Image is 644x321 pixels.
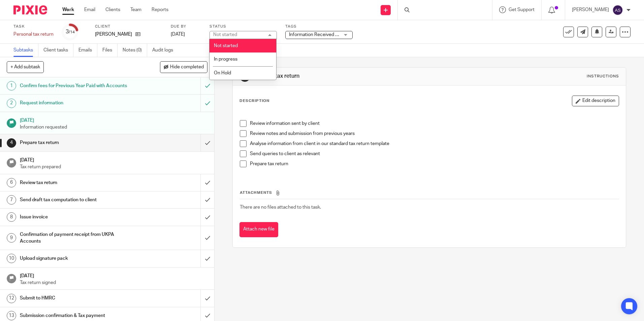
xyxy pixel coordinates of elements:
[20,279,208,286] p: Tax return signed
[7,138,16,148] div: 4
[20,253,136,263] h1: Upload signature pack
[572,96,619,106] button: Edit description
[69,30,75,34] small: /14
[250,130,618,137] p: Review notes and submission from previous years
[213,32,237,37] div: Not started
[7,61,44,73] button: + Add subtask
[7,254,16,263] div: 10
[7,99,16,108] div: 2
[102,44,118,57] a: Files
[7,311,16,320] div: 13
[240,191,272,194] span: Attachments
[20,178,136,188] h1: Review tax return
[7,294,16,303] div: 12
[171,32,185,37] span: [DATE]
[285,24,353,29] label: Tags
[20,155,208,164] h1: [DATE]
[123,44,147,57] a: Notes (0)
[170,65,204,70] span: Hide completed
[250,120,618,127] p: Review information sent by client
[20,138,136,148] h1: Prepare tax return
[13,5,47,14] img: Pixie
[572,6,609,13] p: [PERSON_NAME]
[7,212,16,222] div: 8
[20,311,136,321] h1: Submission confirmation & Tax payment
[20,293,136,303] h1: Submit to HMRC
[160,61,207,73] button: Hide completed
[214,71,231,75] span: On Hold
[152,44,178,57] a: Audit logs
[13,24,54,29] label: Task
[20,115,208,124] h1: [DATE]
[20,271,208,279] h1: [DATE]
[171,24,201,29] label: Due by
[20,164,208,170] p: Tax return prepared
[239,98,269,104] p: Description
[13,44,38,57] a: Subtasks
[250,150,618,157] p: Send queries to client as relevant
[240,205,321,210] span: There are no files attached to this task.
[214,57,237,62] span: In progress
[130,6,141,13] a: Team
[43,44,73,57] a: Client tasks
[7,233,16,243] div: 9
[66,28,75,36] div: 3
[105,6,120,13] a: Clients
[95,24,162,29] label: Client
[250,140,618,147] p: Analyse information from client in our standard tax return template
[214,43,238,48] span: Not started
[13,31,54,38] div: Personal tax return
[587,74,619,79] div: Instructions
[95,31,132,38] p: [PERSON_NAME]
[62,6,74,13] a: Work
[254,73,444,80] h1: Prepare tax return
[20,81,136,91] h1: Confirm fees for Previous Year Paid with Accounts
[20,98,136,108] h1: Request information
[7,195,16,205] div: 7
[289,32,342,37] span: Information Received + 1
[152,6,168,13] a: Reports
[7,81,16,91] div: 1
[78,44,97,57] a: Emails
[239,222,278,237] button: Attach new file
[20,124,208,131] p: Information requested
[20,212,136,222] h1: Issue invoice
[20,229,136,247] h1: Confirmation of payment receipt from UKPA Accounts
[509,7,535,12] span: Get Support
[612,5,623,15] img: svg%3E
[250,160,618,167] p: Prepare tax return
[7,178,16,187] div: 6
[84,6,95,13] a: Email
[20,195,136,205] h1: Send draft tax computation to client
[210,24,277,29] label: Status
